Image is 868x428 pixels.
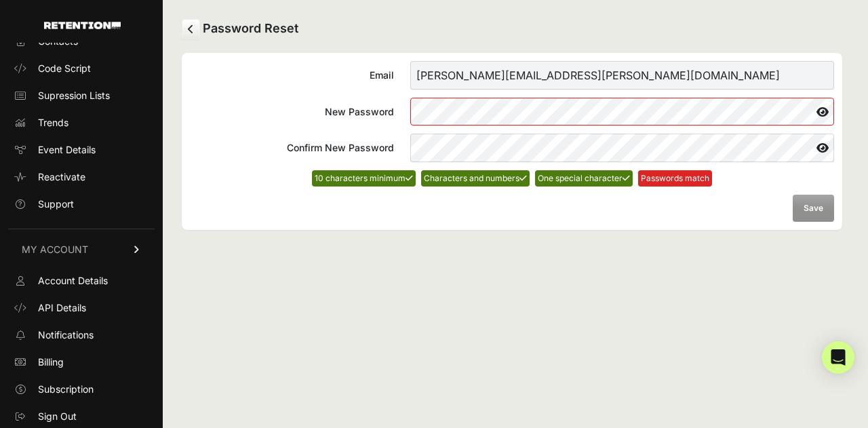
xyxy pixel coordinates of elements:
[535,170,633,187] li: One special character
[8,193,155,215] a: Support
[38,383,94,396] span: Subscription
[8,324,155,346] a: Notifications
[8,378,155,400] a: Subscription
[8,270,155,292] a: Account Details
[190,141,394,155] div: Confirm New Password
[312,170,416,187] li: 10 characters minimum
[38,301,86,315] span: API Details
[38,143,96,157] span: Event Details
[38,355,64,369] span: Billing
[38,89,110,102] span: Supression Lists
[410,98,834,125] input: New Password
[421,170,530,187] li: Characters and numbers
[8,112,155,134] a: Trends
[8,229,155,270] a: MY ACCOUNT
[8,351,155,373] a: Billing
[22,243,88,256] span: MY ACCOUNT
[38,410,77,423] span: Sign Out
[638,170,712,187] li: Passwords match
[8,166,155,188] a: Reactivate
[410,61,834,90] input: Email
[8,139,155,161] a: Event Details
[38,328,94,342] span: Notifications
[38,170,85,184] span: Reactivate
[38,116,68,130] span: Trends
[190,105,394,119] div: New Password
[182,19,842,39] h2: Password Reset
[190,69,394,82] div: Email
[38,274,108,288] span: Account Details
[38,62,91,75] span: Code Script
[38,197,74,211] span: Support
[822,341,854,374] div: Open Intercom Messenger
[44,22,121,29] img: Retention.com
[410,134,834,161] input: Confirm New Password
[8,406,155,427] a: Sign Out
[8,85,155,106] a: Supression Lists
[8,58,155,79] a: Code Script
[8,297,155,319] a: API Details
